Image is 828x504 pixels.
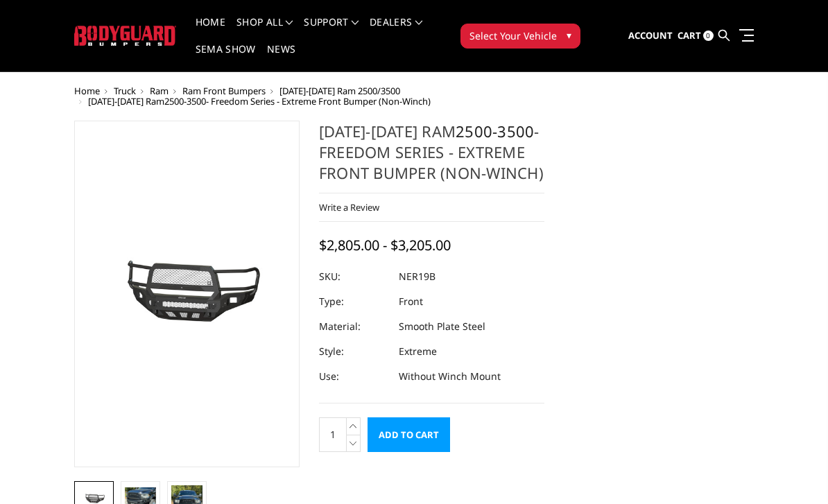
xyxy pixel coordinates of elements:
[460,24,580,49] button: Select Your Vehicle
[456,121,534,141] a: 2500-3500
[182,85,266,97] a: Ram Front Bumpers
[319,236,451,254] span: $2,805.00 - $3,205.00
[399,264,435,289] dd: NER19B
[628,17,673,55] a: Account
[399,364,501,389] dd: Without Winch Mount
[196,17,225,44] a: Home
[319,264,388,289] dt: SKU:
[74,26,176,46] img: BODYGUARD BUMPERS
[703,31,714,41] span: 0
[628,29,673,42] span: Account
[319,339,388,364] dt: Style:
[74,85,100,97] a: Home
[399,314,485,339] dd: Smooth Plate Steel
[399,339,437,364] dd: Extreme
[164,95,206,107] a: 2500-3500
[319,289,388,314] dt: Type:
[319,364,388,389] dt: Use:
[304,17,359,44] a: Support
[88,95,431,107] span: [DATE]-[DATE] Ram - Freedom Series - Extreme Front Bumper (Non-Winch)
[319,314,388,339] dt: Material:
[236,17,293,44] a: shop all
[196,44,256,71] a: SEMA Show
[678,17,714,55] a: Cart 0
[150,85,169,97] a: Ram
[678,29,701,42] span: Cart
[114,85,136,97] a: Truck
[319,121,544,193] h1: [DATE]-[DATE] Ram - Freedom Series - Extreme Front Bumper (Non-Winch)
[267,44,295,71] a: News
[78,243,295,345] img: 2019-2025 Ram 2500-3500 - Freedom Series - Extreme Front Bumper (Non-Winch)
[368,417,450,452] input: Add to Cart
[567,28,571,42] span: ▾
[370,17,422,44] a: Dealers
[279,85,400,97] a: [DATE]-[DATE] Ram 2500/3500
[469,28,557,43] span: Select Your Vehicle
[74,121,300,467] a: 2019-2025 Ram 2500-3500 - Freedom Series - Extreme Front Bumper (Non-Winch)
[319,201,379,214] a: Write a Review
[399,289,423,314] dd: Front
